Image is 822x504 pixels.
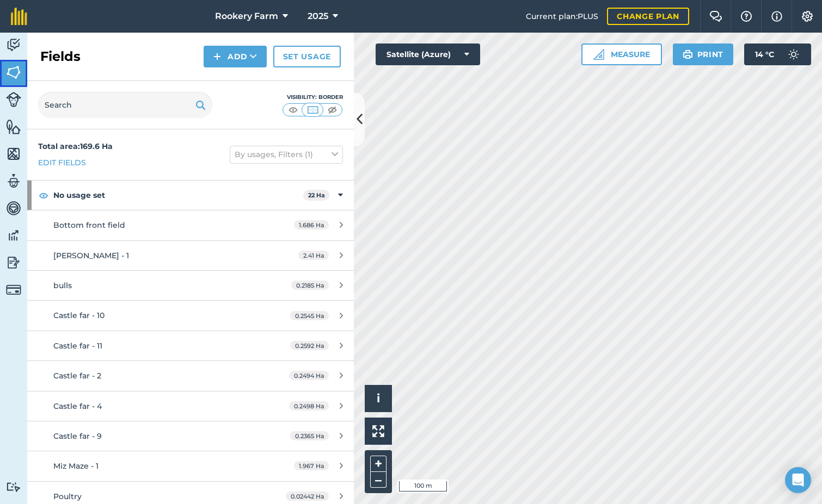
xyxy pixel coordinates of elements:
[53,431,102,441] span: Castle far - 9
[291,281,329,290] span: 0.2185 Ha
[286,104,300,115] img: svg+xml;base64,PHN2ZyB4bWxucz0iaHR0cDovL3d3dy53My5vcmcvMjAwMC9zdmciIHdpZHRoPSI1MCIgaGVpZ2h0PSI0MC...
[294,220,329,229] span: 1.686 Ha
[526,10,598,22] span: Current plan : PLUS
[298,251,329,260] span: 2.41 Ha
[53,281,72,290] span: bulls
[27,210,354,240] a: Bottom front field1.686 Ha
[27,391,354,421] a: Castle far - 40.2498 Ha
[11,8,27,25] img: fieldmargin Logo
[370,472,387,488] button: –
[6,64,21,80] img: svg+xml;base64,PHN2ZyB4bWxucz0iaHR0cDovL3d3dy53My5vcmcvMjAwMC9zdmciIHdpZHRoPSI1NiIgaGVpZ2h0PSI2MC...
[744,43,811,65] button: 14 °C
[581,43,662,65] button: Measure
[308,191,325,199] strong: 22 Ha
[6,254,21,271] img: svg+xml;base64,PD94bWwgdmVyc2lvbj0iMS4wIiBlbmNvZGluZz0idXRmLTgiPz4KPCEtLSBHZW5lcmF0b3I6IEFkb2JlIE...
[593,49,604,60] img: Ruler icon
[801,11,814,22] img: A cog icon
[683,48,693,61] img: svg+xml;base64,PHN2ZyB4bWxucz0iaHR0cDovL3d3dy53My5vcmcvMjAwMC9zdmciIHdpZHRoPSIxOSIgaGVpZ2h0PSIyNC...
[53,491,82,501] span: Poultry
[53,341,102,351] span: Castle far - 11
[53,401,102,411] span: Castle far - 4
[53,371,101,381] span: Castle far - 2
[215,10,278,23] span: Rookery Farm
[38,92,212,118] input: Search
[282,93,343,102] div: Visibility: Border
[53,310,105,320] span: Castle far - 10
[290,311,329,320] span: 0.2545 Ha
[27,421,354,451] a: Castle far - 90.2365 Ha
[273,46,341,67] a: Set usage
[6,37,21,53] img: svg+xml;base64,PD94bWwgdmVyc2lvbj0iMS4wIiBlbmNvZGluZz0idXRmLTgiPz4KPCEtLSBHZW5lcmF0b3I6IEFkb2JlIE...
[38,157,86,169] a: Edit fields
[783,43,805,65] img: svg+xml;base64,PD94bWwgdmVyc2lvbj0iMS4wIiBlbmNvZGluZz0idXRmLTgiPz4KPCEtLSBHZW5lcmF0b3I6IEFkb2JlIE...
[27,301,354,330] a: Castle far - 100.2545 Ha
[27,241,354,270] a: [PERSON_NAME] - 12.41 Ha
[289,401,329,410] span: 0.2498 Ha
[230,146,343,163] button: By usages, Filters (1)
[53,181,303,210] strong: No usage set
[709,11,722,22] img: Two speech bubbles overlapping with the left bubble in the forefront
[372,425,384,437] img: Four arrows, one pointing top left, one top right, one bottom right and the last bottom left
[27,181,354,210] div: No usage set22 Ha
[306,104,320,115] img: svg+xml;base64,PHN2ZyB4bWxucz0iaHR0cDovL3d3dy53My5vcmcvMjAwMC9zdmciIHdpZHRoPSI1MCIgaGVpZ2h0PSI0MC...
[213,50,221,63] img: svg+xml;base64,PHN2ZyB4bWxucz0iaHR0cDovL3d3dy53My5vcmcvMjAwMC9zdmciIHdpZHRoPSIxNCIgaGVpZ2h0PSIyNC...
[27,451,354,481] a: Miz Maze - 11.967 Ha
[38,141,113,151] strong: Total area : 169.6 Ha
[771,10,782,23] img: svg+xml;base64,PHN2ZyB4bWxucz0iaHR0cDovL3d3dy53My5vcmcvMjAwMC9zdmciIHdpZHRoPSIxNyIgaGVpZ2h0PSIxNy...
[27,331,354,360] a: Castle far - 110.2592 Ha
[290,341,329,350] span: 0.2592 Ha
[673,43,734,65] button: Print
[39,189,48,202] img: svg+xml;base64,PHN2ZyB4bWxucz0iaHR0cDovL3d3dy53My5vcmcvMjAwMC9zdmciIHdpZHRoPSIxOCIgaGVpZ2h0PSIyNC...
[6,173,21,189] img: svg+xml;base64,PD94bWwgdmVyc2lvbj0iMS4wIiBlbmNvZGluZz0idXRmLTgiPz4KPCEtLSBHZW5lcmF0b3I6IEFkb2JlIE...
[195,98,206,111] img: svg+xml;base64,PHN2ZyB4bWxucz0iaHR0cDovL3d3dy53My5vcmcvMjAwMC9zdmciIHdpZHRoPSIxOSIgaGVpZ2h0PSIyNC...
[6,92,21,107] img: svg+xml;base64,PD94bWwgdmVyc2lvbj0iMS4wIiBlbmNvZGluZz0idXRmLTgiPz4KPCEtLSBHZW5lcmF0b3I6IEFkb2JlIE...
[6,227,21,244] img: svg+xml;base64,PD94bWwgdmVyc2lvbj0iMS4wIiBlbmNvZGluZz0idXRmLTgiPz4KPCEtLSBHZW5lcmF0b3I6IEFkb2JlIE...
[755,43,774,65] span: 14 ° C
[53,461,99,471] span: Miz Maze - 1
[377,391,380,405] span: i
[6,282,21,297] img: svg+xml;base64,PD94bWwgdmVyc2lvbj0iMS4wIiBlbmNvZGluZz0idXRmLTgiPz4KPCEtLSBHZW5lcmF0b3I6IEFkb2JlIE...
[6,482,21,492] img: svg+xml;base64,PD94bWwgdmVyc2lvbj0iMS4wIiBlbmNvZGluZz0idXRmLTgiPz4KPCEtLSBHZW5lcmF0b3I6IEFkb2JlIE...
[6,200,21,216] img: svg+xml;base64,PD94bWwgdmVyc2lvbj0iMS4wIiBlbmNvZGluZz0idXRmLTgiPz4KPCEtLSBHZW5lcmF0b3I6IEFkb2JlIE...
[53,251,129,260] span: [PERSON_NAME] - 1
[365,385,392,412] button: i
[294,461,329,470] span: 1.967 Ha
[290,431,329,440] span: 0.2365 Ha
[27,361,354,390] a: Castle far - 20.2494 Ha
[286,491,329,501] span: 0.02442 Ha
[740,11,753,22] img: A question mark icon
[326,104,339,115] img: svg+xml;base64,PHN2ZyB4bWxucz0iaHR0cDovL3d3dy53My5vcmcvMjAwMC9zdmciIHdpZHRoPSI1MCIgaGVpZ2h0PSI0MC...
[40,48,81,65] h2: Fields
[289,371,329,380] span: 0.2494 Ha
[53,220,125,230] span: Bottom front field
[6,146,21,162] img: svg+xml;base64,PHN2ZyB4bWxucz0iaHR0cDovL3d3dy53My5vcmcvMjAwMC9zdmciIHdpZHRoPSI1NiIgaGVpZ2h0PSI2MC...
[27,271,354,300] a: bulls0.2185 Ha
[6,119,21,135] img: svg+xml;base64,PHN2ZyB4bWxucz0iaHR0cDovL3d3dy53My5vcmcvMjAwMC9zdmciIHdpZHRoPSI1NiIgaGVpZ2h0PSI2MC...
[204,46,267,67] button: Add
[785,467,811,493] div: Open Intercom Messenger
[308,10,328,23] span: 2025
[607,8,689,25] a: Change plan
[376,43,480,65] button: Satellite (Azure)
[370,456,387,472] button: +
